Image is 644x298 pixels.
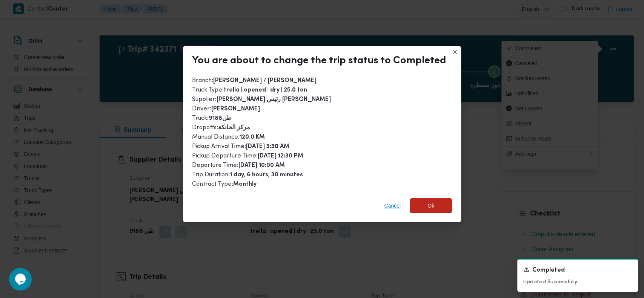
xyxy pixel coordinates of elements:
[211,106,260,112] b: [PERSON_NAME]
[192,144,289,150] span: Pickup Arrival Time :
[427,201,434,210] span: Ok
[233,182,257,187] b: Monthly
[384,201,401,210] span: Cancel
[192,162,285,168] span: Departure Time :
[192,153,303,159] span: Pickup Departure Time :
[192,125,250,131] span: Dropoffs :
[192,87,307,93] span: Truck Type :
[238,163,285,168] b: [DATE] 10:00 AM
[410,198,452,213] button: Ok
[192,96,331,102] span: Supplier :
[217,97,331,102] b: [PERSON_NAME] رئيس [PERSON_NAME]
[523,278,632,286] p: Updated Successfully
[381,198,404,213] button: Cancel
[209,116,232,121] b: طن9188
[258,153,303,159] b: [DATE] 12:30 PM
[240,134,265,140] b: 120.0 KM
[213,78,317,84] b: [PERSON_NAME] / [PERSON_NAME]
[246,144,289,150] b: [DATE] 3:30 AM
[523,266,632,275] div: Notification
[192,55,446,67] div: You are about to change the trip status to Completed
[192,115,232,121] span: Truck :
[192,134,265,140] span: Manual Distance :
[8,268,32,290] iframe: chat widget
[192,172,303,178] span: Trip Duration :
[230,172,303,178] b: 1 day, 6 hours, 30 minutes
[192,181,257,187] span: Contract Type :
[192,78,317,84] span: Branch :
[450,47,460,57] button: Closes this modal window
[218,125,250,131] b: مركز الخانكة
[192,106,260,112] span: Driver :
[224,87,307,93] b: trella | opened | dry | 25.0 ton
[532,266,565,275] span: Completed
